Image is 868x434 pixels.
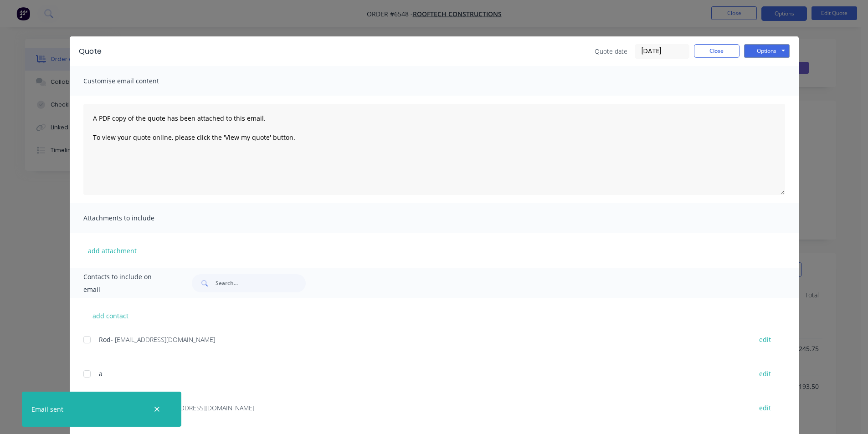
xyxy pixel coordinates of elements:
button: add contact [83,309,138,322]
span: Quote date [595,46,627,56]
span: Rod [99,335,111,344]
span: Customise email content [83,75,184,87]
div: Email sent [31,404,63,414]
button: add attachment [83,244,141,257]
button: edit [754,402,776,414]
textarea: A PDF copy of the quote has been attached to this email. To view your quote online, please click ... [83,104,785,195]
div: Quote [79,46,102,57]
span: - [EMAIL_ADDRESS][DOMAIN_NAME] [111,335,215,344]
input: Search... [216,274,306,292]
span: - [EMAIL_ADDRESS][DOMAIN_NAME] [150,403,254,412]
span: Attachments to include [83,212,184,225]
button: Options [744,44,790,58]
button: Close [694,44,740,58]
span: a [99,369,103,378]
button: edit [754,333,776,346]
button: edit [754,368,776,380]
span: Contacts to include on email [83,271,169,296]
